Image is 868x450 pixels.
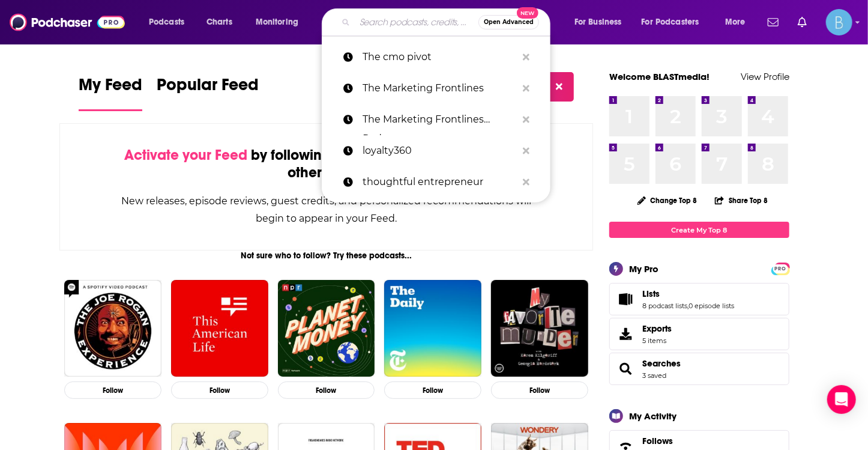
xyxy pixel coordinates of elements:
span: New [517,7,538,19]
img: The Daily [384,280,481,377]
span: Podcasts [149,14,184,31]
button: Change Top 8 [630,193,705,208]
input: Search podcasts, credits, & more... [355,13,478,32]
span: Follows [642,436,673,446]
a: The Marketing Frontlines Podcast [322,104,550,135]
span: PRO [773,264,788,273]
span: Popular Feed [157,74,259,102]
button: Follow [64,382,161,399]
div: Search podcasts, credits, & more... [333,8,562,36]
button: open menu [566,13,637,32]
span: Monitoring [256,14,298,31]
a: Follows [642,436,753,446]
div: Not sure who to follow? Try these podcasts... [59,251,593,261]
span: Exports [613,326,637,342]
span: Lists [609,283,789,315]
a: Exports [609,318,789,350]
button: Follow [491,382,588,399]
button: open menu [247,13,314,32]
span: My Feed [79,74,142,102]
img: My Favorite Murder with Karen Kilgariff and Georgia Hardstark [491,280,588,377]
span: Exports [642,323,672,334]
a: thoughtful entrepreneur [322,166,550,198]
a: 8 podcast lists [642,302,687,310]
a: Charts [199,13,240,32]
div: New releases, episode reviews, guest credits, and personalized recommendations will begin to appe... [120,192,532,227]
a: Searches [642,358,681,369]
a: loyalty360 [322,135,550,166]
a: The cmo pivot [322,41,550,73]
img: This American Life [171,280,268,377]
a: Lists [642,288,734,299]
a: Searches [613,360,637,377]
span: Open Advanced [484,19,534,25]
span: More [725,14,746,31]
p: The cmo pivot [363,41,517,73]
button: Open AdvancedNew [478,15,539,29]
button: Share Top 8 [714,189,768,212]
button: Follow [171,382,268,399]
span: Lists [642,288,660,299]
div: Open Intercom Messenger [827,385,856,414]
a: Welcome BLASTmedia! [609,71,710,82]
a: 0 episode lists [689,302,734,310]
img: Planet Money [278,280,375,377]
a: PRO [773,264,788,273]
a: Show notifications dropdown [763,12,783,32]
a: The Marketing Frontlines [322,73,550,104]
a: View Profile [741,71,789,82]
p: The Marketing Frontlines [363,73,517,104]
img: The Joe Rogan Experience [64,280,161,377]
a: My Feed [79,74,142,111]
span: For Business [574,14,622,31]
div: My Pro [629,263,659,275]
img: Podchaser - Follow, Share and Rate Podcasts [10,11,125,34]
span: 5 items [642,336,672,345]
img: User Profile [826,9,852,35]
div: My Activity [629,410,677,422]
a: Lists [613,291,637,308]
div: by following Podcasts, Creators, Lists, and other Users! [120,147,532,181]
span: , [687,302,689,310]
p: thoughtful entrepreneur [363,166,517,198]
button: Follow [278,382,375,399]
a: Popular Feed [157,74,259,111]
span: Logged in as BLASTmedia [826,9,852,35]
span: Searches [609,353,789,385]
button: open menu [717,13,761,32]
a: Create My Top 8 [609,222,789,238]
a: 3 saved [642,371,666,380]
span: Activate your Feed [124,146,247,164]
button: open menu [634,13,717,32]
p: loyalty360 [363,135,517,166]
p: The Marketing Frontlines Podcast [363,104,517,135]
span: Charts [206,14,232,31]
span: For Podcasters [642,14,699,31]
a: Show notifications dropdown [793,12,812,32]
button: open menu [140,13,200,32]
button: Show profile menu [826,9,852,35]
button: Follow [384,382,481,399]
